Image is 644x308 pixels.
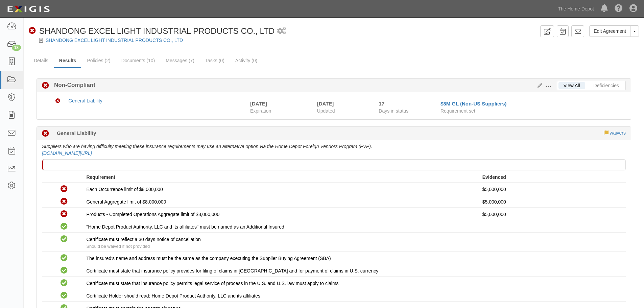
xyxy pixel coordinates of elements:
a: Deficiencies [589,82,624,89]
span: Certificate must reflect a 30 days notice of cancellation [86,237,201,242]
b: Non-Compliant [49,81,95,89]
a: Messages (7) [161,54,199,67]
span: Certificate must state that insurance policy permits legal service of process in the U.S. and U.S... [86,281,338,286]
a: $8M GL (Non-US Suppliers) [440,101,507,106]
i: Non-Compliant [42,82,49,89]
a: waivers [610,130,626,136]
i: Non-Compliant [61,198,68,205]
img: logo-5460c22ac91f19d4615b14bd174203de0afe785f0fc80cf4dbbc73dc1793850b.png [5,3,52,15]
i: Compliant [61,292,68,299]
a: Edit Agreement [589,25,630,37]
span: "Home Depot Product Authority, LLC and its affiliates" must be named as an Additional Insured [86,224,284,230]
i: Non-Compliant [29,27,36,34]
i: Help Center - Complianz [615,5,623,13]
a: Tasks (0) [200,54,230,67]
p: $5,000,000 [482,186,621,193]
span: Requirement set [440,108,475,114]
span: Should be waived if not provided [86,244,150,249]
i: Compliant [61,280,68,287]
i: Compliant [61,255,68,262]
i: Compliant [61,236,68,243]
a: [DOMAIN_NAME][URL] [42,150,92,156]
i: Non-Compliant [55,99,60,103]
div: Since 08/31/2025 [379,100,435,107]
span: Products - Completed Operations Aggregate limit of $8,000,000 [86,212,219,217]
a: General Liability [68,98,102,103]
span: Certificate Holder should read: Home Depot Product Authority, LLC and its affiliates [86,293,260,299]
strong: Requirement [86,174,115,180]
a: Policies (2) [82,54,115,67]
a: Details [29,54,53,67]
span: SHANDONG EXCEL LIGHT INDUSTRIAL PRODUCTS CO., LTD [39,26,275,35]
div: [DATE] [317,100,369,107]
p: $5,000,000 [482,198,621,205]
i: Non-Compliant [61,211,68,218]
b: General Liability [57,129,96,137]
span: Days in status [379,108,408,114]
a: The Home Depot [554,2,597,16]
a: Activity (0) [230,54,262,67]
p: $5,000,000 [482,211,621,218]
a: Results [54,54,81,68]
div: SHANDONG EXCEL LIGHT INDUSTRIAL PRODUCTS CO., LTD [29,25,275,37]
div: 18 [12,45,21,51]
i: Non-Compliant 17 days (since 08/31/2025) [42,130,49,137]
a: Edit Results [535,83,542,88]
i: 2 scheduled workflows [277,28,286,35]
span: Expiration [250,108,312,114]
a: View All [558,82,585,89]
span: Updated [317,108,335,114]
a: Documents (10) [116,54,160,67]
span: General Aggregate limit of $8,000,000 [86,199,166,205]
i: Non-Compliant [61,186,68,193]
a: SHANDONG EXCEL LIGHT INDUSTRIAL PRODUCTS CO., LTD [46,38,183,43]
strong: Evidenced [482,174,506,180]
span: Certificate must state that insurance policy provides for filing of claims in [GEOGRAPHIC_DATA] a... [86,268,378,274]
i: Suppliers who are having difficulty meeting these insurance requirements may use an alternative o... [42,144,372,149]
i: Compliant [61,267,68,274]
span: Each Occurrence limit of $8,000,000 [86,187,163,192]
div: [DATE] [250,100,267,107]
span: The insured's name and address must be the same as the company executing the Supplier Buying Agre... [86,256,331,261]
i: Compliant [61,223,68,230]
